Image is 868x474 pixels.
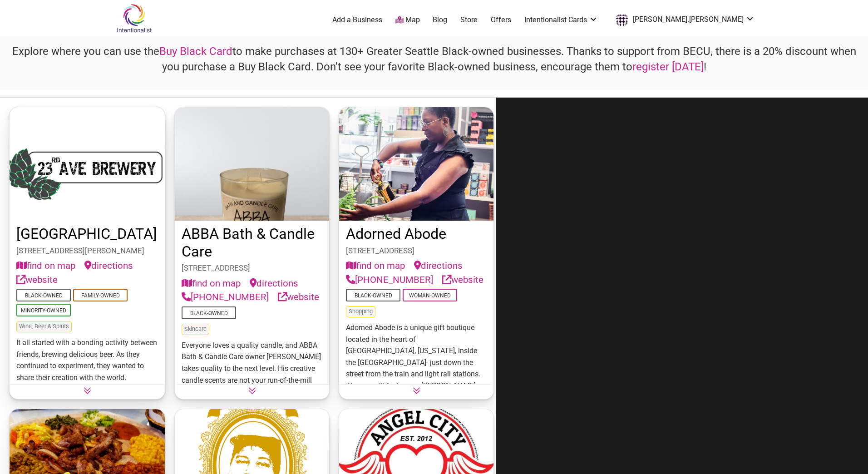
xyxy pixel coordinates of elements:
[73,289,128,301] span: Family-Owned
[182,276,241,291] button: find on map
[346,322,487,450] p: Adorned Abode is a unique gift boutique located in the heart of [GEOGRAPHIC_DATA], [US_STATE], in...
[10,107,165,221] img: 23rd Ave Brewery's logo
[346,273,433,287] a: [PHONE_NUMBER]
[346,245,487,257] div: [STREET_ADDRESS]
[332,15,382,25] a: Add a Business
[84,259,133,273] a: directions
[346,259,405,273] button: find on map
[16,225,157,242] a: [GEOGRAPHIC_DATA]
[611,12,755,28] li: sarah.gallagher
[491,15,511,25] a: Offers
[113,4,156,33] img: Intentionalist
[182,262,322,274] div: [STREET_ADDRESS]
[182,306,236,319] span: Black-Owned
[159,45,232,58] a: Buy Black Card
[346,289,400,301] span: Black-Owned
[182,225,315,260] a: ABBA Bath & Candle Care
[182,290,269,304] a: [PHONE_NUMBER]
[16,245,158,257] div: [STREET_ADDRESS][PERSON_NAME]
[395,15,420,25] a: Map
[250,276,298,291] a: directions
[611,12,755,28] a: [PERSON_NAME].[PERSON_NAME]
[16,273,58,287] a: website
[403,289,457,301] span: Woman-Owned
[16,289,71,301] span: Black-Owned
[460,15,478,25] a: Store
[182,324,209,335] span: Skincare
[8,44,860,74] h4: Explore where you can use the to make purchases at 130+ Greater Seattle Black-owned businesses. T...
[442,273,483,287] a: website
[16,259,75,273] button: find on map
[278,290,319,304] a: website
[346,225,446,242] a: Adorned Abode
[414,259,463,273] a: directions
[175,107,329,221] img: ABBA Bath & Candle Co candle
[632,60,704,73] a: register [DATE]
[433,15,447,25] a: Blog
[16,321,72,332] span: Wine, Beer & Spirits
[16,304,71,316] span: Minority-Owned
[524,15,598,25] a: Intentionalist Cards
[346,306,375,317] span: Shopping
